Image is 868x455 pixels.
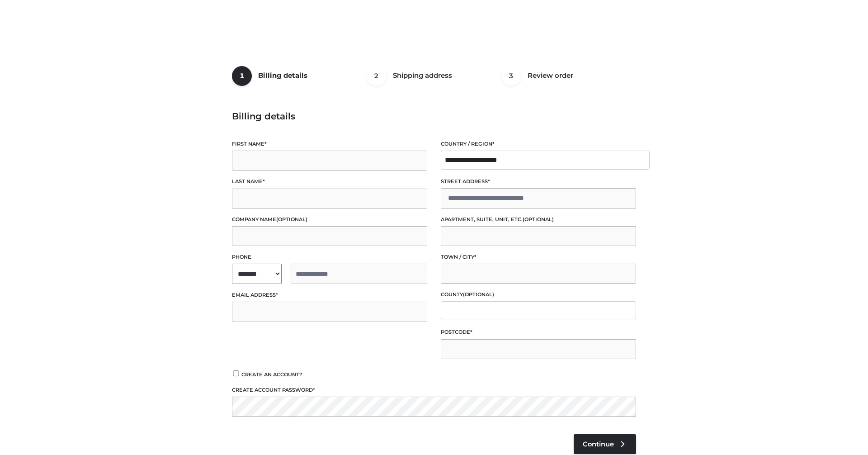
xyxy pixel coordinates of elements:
span: 3 [501,66,521,86]
span: Create an account? [241,371,302,378]
span: (optional) [463,291,494,298]
span: Shipping address [393,71,452,80]
label: First name [232,140,427,148]
a: Continue [574,434,636,454]
label: Create account password [232,386,636,394]
label: Town / City [441,253,636,261]
span: 1 [232,66,252,86]
label: Street address [441,177,636,186]
label: Email address [232,291,427,299]
label: Company name [232,215,427,224]
input: Create an account? [232,370,240,376]
span: (optional) [523,216,554,223]
label: Phone [232,253,427,261]
label: Last name [232,177,427,186]
label: Postcode [441,328,636,337]
label: Country / Region [441,140,636,148]
label: County [441,290,636,299]
span: Review order [528,71,573,80]
span: Billing details [258,71,307,80]
span: (optional) [276,216,307,223]
label: Apartment, suite, unit, etc. [441,215,636,224]
span: Continue [583,440,614,448]
h3: Billing details [232,111,636,122]
span: 2 [367,66,387,86]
